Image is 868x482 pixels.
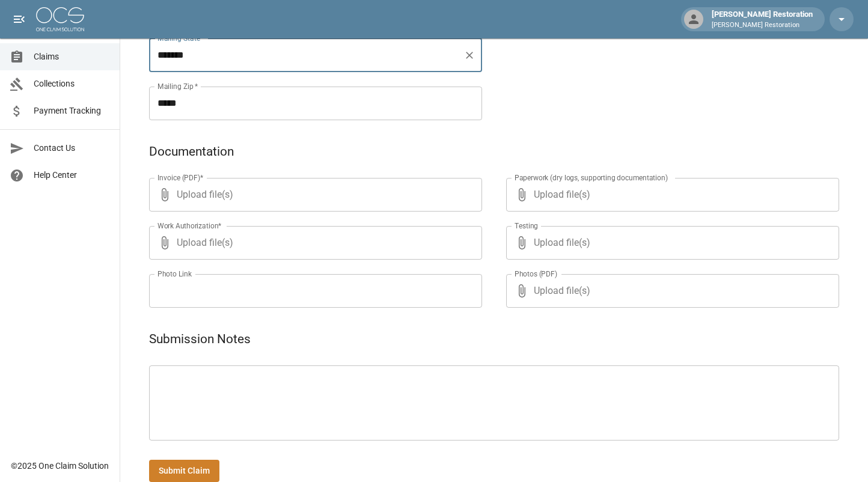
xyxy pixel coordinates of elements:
label: Mailing State [157,33,204,43]
span: Claims [34,50,110,63]
img: ocs-logo-white-transparent.png [36,7,84,31]
span: Help Center [34,169,110,182]
span: Contact Us [34,142,110,154]
label: Invoice (PDF)* [157,172,204,183]
label: Photos (PDF) [515,269,557,279]
label: Paperwork (dry logs, supporting documentation) [515,172,668,183]
span: Upload file(s) [177,226,450,260]
label: Work Authorization* [157,221,222,231]
button: Submit Claim [149,460,219,482]
label: Testing [515,221,538,231]
span: Upload file(s) [534,226,807,260]
span: Upload file(s) [534,178,807,212]
span: Payment Tracking [34,105,110,117]
span: Upload file(s) [177,178,450,212]
button: open drawer [7,7,31,31]
div: [PERSON_NAME] Restoration [707,8,818,30]
span: Collections [34,78,110,90]
span: Upload file(s) [534,274,807,308]
p: [PERSON_NAME] Restoration [712,20,813,31]
button: Clear [461,47,478,64]
div: © 2025 One Claim Solution [11,460,109,472]
label: Mailing Zip [157,81,198,91]
label: Photo Link [157,269,192,279]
